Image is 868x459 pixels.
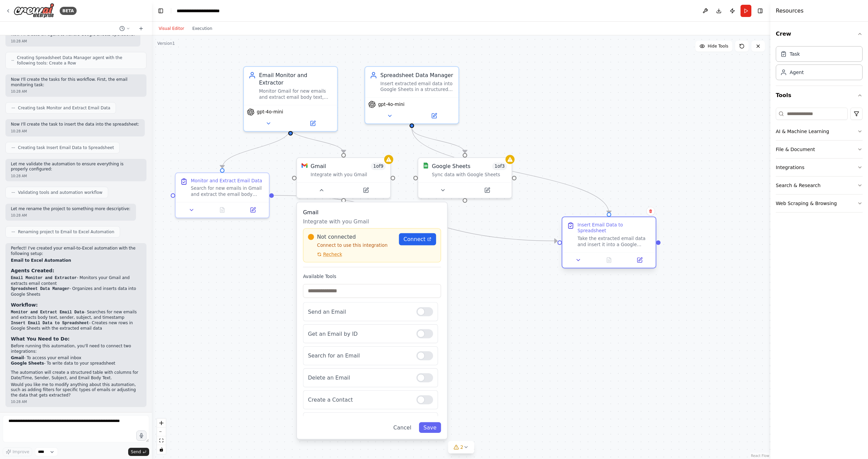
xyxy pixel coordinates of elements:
code: Email Monitor and Extractor [11,276,77,280]
div: 10:28 AM [11,89,141,94]
li: - Organizes and inserts data into Google Sheets [11,286,141,297]
span: Send [131,449,141,455]
p: Delete an Email [308,374,410,382]
strong: Workflow: [11,302,38,308]
button: No output available [593,256,625,265]
button: Improve [3,447,32,456]
button: zoom out [157,427,166,436]
button: Execution [188,24,216,33]
div: GmailGmail1of9Integrate with you GmailGmailIntegrate with you GmailNot connectedConnect to use th... [296,157,391,199]
div: Insert Email Data to SpreadsheetTake the extracted email data and insert it into a Google Sheets ... [561,218,656,270]
div: 10:28 AM [11,129,139,134]
li: - Searches for new emails and extracts body text, sender, subject, and timestamp [11,310,141,320]
button: toggle interactivity [157,445,166,454]
span: Connect [403,235,426,243]
button: Open in side panel [627,256,653,265]
button: Recheck [308,251,342,257]
button: Send [128,448,149,456]
div: Gmail [311,163,326,170]
span: Number of enabled actions [492,163,507,170]
div: 10:28 AM [11,39,135,44]
button: Save [419,422,441,433]
div: Take the extracted email data and insert it into a Google Sheets table. Create a new row for each... [577,235,651,247]
button: zoom in [157,419,166,427]
button: Crew [776,24,863,43]
p: Connect to use this integration [308,242,394,249]
button: Visual Editor [155,24,188,33]
span: Number of enabled actions [371,163,386,170]
g: Edge from aaa036ac-a936-470b-91ca-7227ab0a5ae9 to 71881999-9aa3-4d6b-afd8-ad6fda0bc974 [408,128,613,214]
span: Validating tools and automation workflow [18,190,102,195]
a: Connect [399,233,436,245]
strong: Google Sheets [11,361,44,366]
g: Edge from 1db6a1af-0f13-49f2-979f-0a902e4e12df to 0346b92b-0734-4bdc-97b6-8c6a1c755340 [287,128,348,153]
div: Task [790,51,800,57]
button: Web Scraping & Browsing [776,195,863,212]
button: Delete node [646,207,655,216]
span: Creating task Monitor and Extract Email Data [18,105,110,111]
button: Hide right sidebar [755,6,765,16]
button: Search & Research [776,177,863,194]
div: 10:28 AM [11,399,141,404]
span: Renaming project to Email to Excel Automation [18,229,114,235]
div: Agent [790,69,804,76]
a: React Flow attribution [751,454,769,458]
button: Open in side panel [413,111,455,121]
div: BETA [60,7,77,15]
p: Let me rename the project to something more descriptive: [11,206,131,212]
span: gpt-4o-mini [378,102,405,108]
p: Perfect! I've created your email-to-Excel automation with the following setup: [11,246,141,256]
span: Recheck [323,251,342,257]
button: fit view [157,436,166,445]
li: - To write data to your spreadsheet [11,361,141,366]
button: No output available [206,205,238,215]
span: Creating Spreadsheet Data Manager agent with the following tools: Create a Row [17,55,141,66]
li: - Creates new rows in Google Sheets with the extracted email data [11,320,141,331]
p: Search for an Email [308,352,410,360]
li: - Monitors your Gmail and extracts email content [11,275,141,286]
span: gpt-4o-mini [257,109,283,115]
div: Version 1 [157,41,175,46]
span: Creating task Insert Email Data to Spreadsheet [18,145,114,150]
span: Not connected [317,233,356,241]
div: 10:28 AM [11,173,141,179]
button: 2 [448,441,474,454]
div: Monitor and Extract Email Data [191,178,262,184]
button: Click to speak your automation idea [136,430,146,441]
div: Monitor and Extract Email DataSearch for new emails in Gmail and extract the email body text, sen... [175,172,270,218]
code: Spreadsheet Data Manager [11,287,70,291]
div: Sync data with Google Sheets [432,172,507,178]
li: - To access your email inbox [11,355,141,361]
strong: Agents Created: [11,268,54,273]
code: Insert Email Data to Spreadsheet [11,321,89,326]
p: Create a Contact [308,396,410,403]
span: 2 [460,444,463,451]
div: Google Sheets [432,163,471,170]
button: Open in side panel [344,186,387,195]
p: Now I'll create the tasks for this workflow. First, the email monitoring task: [11,77,141,88]
button: Open in side panel [240,205,266,215]
div: React Flow controls [157,419,166,454]
button: Open in side panel [466,186,508,195]
button: AI & Machine Learning [776,123,863,140]
div: Google SheetsGoogle Sheets1of3Sync data with Google Sheets [417,157,512,199]
g: Edge from aaa036ac-a936-470b-91ca-7227ab0a5ae9 to f68c38b1-b6a1-4b1e-97bc-1bc581da1bd8 [408,128,469,153]
button: Tools [776,86,863,105]
button: File & Document [776,141,863,158]
div: Insert Email Data to Spreadsheet [577,222,651,234]
h3: Gmail [303,208,441,216]
p: Get an Email by ID [308,330,410,337]
div: Integrate with you Gmail [311,172,386,178]
strong: What You Need to Do: [11,336,70,342]
img: Gmail [301,163,308,169]
img: Logo [14,3,54,18]
p: Integrate with you Gmail [303,218,441,225]
button: Open in side panel [291,119,334,128]
p: Would you like me to modify anything about this automation, such as adding filters for specific t... [11,382,141,398]
div: Insert extracted email data into Google Sheets in a structured table format with proper organizat... [380,80,454,93]
span: Improve [13,449,29,455]
button: Integrations [776,159,863,176]
nav: breadcrumb [177,7,235,14]
strong: Email to Excel Automation [11,258,71,263]
div: Monitor Gmail for new emails and extract email body text, sender information, and timestamp for d... [259,88,333,100]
